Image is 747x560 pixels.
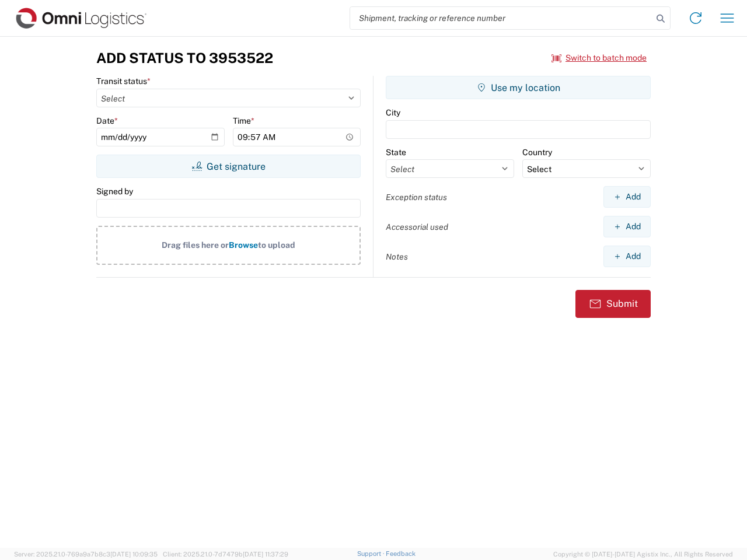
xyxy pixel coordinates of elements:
[386,550,416,557] a: Feedback
[96,155,361,178] button: Get signature
[386,222,448,232] label: Accessorial used
[386,192,447,202] label: Exception status
[603,186,651,208] button: Add
[96,50,273,66] h3: Add Status to 3953522
[603,246,651,267] button: Add
[14,551,158,558] span: Server: 2025.21.0-769a9a7b8c3
[553,549,733,559] span: Copyright © [DATE]-[DATE] Agistix Inc., All Rights Reserved
[258,240,295,250] span: to upload
[357,550,386,557] a: Support
[386,76,651,99] button: Use my location
[243,551,288,558] span: [DATE] 11:37:29
[233,116,254,126] label: Time
[163,551,288,558] span: Client: 2025.21.0-7d7479b
[386,147,406,157] label: State
[551,48,647,68] button: Switch to batch mode
[96,76,151,86] label: Transit status
[96,116,118,126] label: Date
[386,251,408,262] label: Notes
[386,107,400,118] label: City
[603,216,651,237] button: Add
[229,240,258,250] span: Browse
[96,186,133,197] label: Signed by
[162,240,229,250] span: Drag files here or
[110,551,158,558] span: [DATE] 10:09:35
[575,290,651,318] button: Submit
[350,7,652,29] input: Shipment, tracking or reference number
[522,147,552,157] label: Country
